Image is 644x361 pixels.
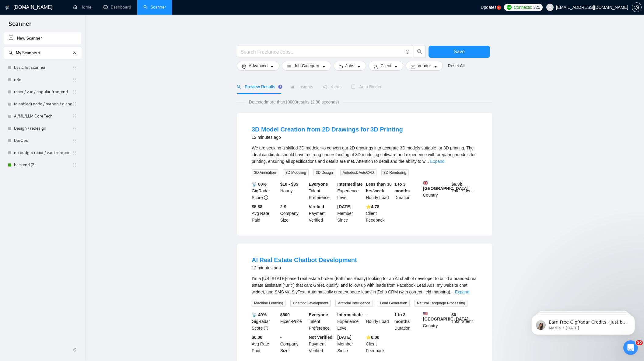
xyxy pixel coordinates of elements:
[429,46,490,58] button: Save
[415,300,467,307] span: Natural Language Processing
[357,64,361,69] span: caret-down
[632,5,642,10] a: setting
[14,61,72,74] a: Basic 1st scanner
[514,4,532,11] span: Connects:
[252,276,478,294] span: I’m a [US_STATE]-based real estate broker (Brittimes Realty) looking for an AI chatbot developer ...
[365,311,393,331] div: Hourly Load
[308,311,336,331] div: Talent Preference
[623,340,638,355] iframe: Intercom live chat
[4,61,81,74] li: Basic 1st scanner
[335,300,373,307] span: Artificial Intelligence
[237,85,241,89] span: search
[374,64,378,69] span: user
[72,347,79,353] span: double-left
[4,32,81,44] li: New Scanner
[9,50,40,55] span: My Scanners
[252,182,267,187] b: 📡 60%
[414,49,425,54] span: search
[548,5,552,9] span: user
[73,5,91,10] a: homeHome
[14,122,72,135] a: Design / redesign
[448,62,464,69] a: Reset All
[309,182,328,187] b: Everyone
[366,204,379,209] b: ⭐️ 4.78
[336,181,365,201] div: Experience Level
[337,335,351,340] b: [DATE]
[425,159,429,164] span: ...
[287,64,291,69] span: bars
[280,335,282,340] b: -
[366,335,379,340] b: ⭐️ 0.00
[264,326,268,330] span: info-circle
[4,122,81,135] li: Design / redesign
[72,65,77,70] span: holder
[14,98,72,110] a: (disabled) node / python / django / flask / ruby / backend
[393,311,422,331] div: Duration
[323,84,342,89] span: Alerts
[336,203,365,223] div: Member Since
[636,340,643,345] span: 10
[290,85,295,89] span: area-chart
[14,74,72,86] a: n8n
[365,181,393,201] div: Hourly Load
[339,64,343,69] span: folder
[308,334,336,354] div: Payment Verified
[450,289,454,294] span: ...
[5,3,9,12] img: logo
[4,147,81,159] li: no budget react / vue frontend
[245,99,343,105] span: Detected more than 10000 results (2.90 seconds)
[450,181,479,201] div: Total Spent
[455,289,469,294] a: Expand
[450,311,479,331] div: Total Spent
[279,311,308,331] div: Fixed-Price
[252,300,285,307] span: Machine Learning
[103,5,131,10] a: dashboardDashboard
[336,311,365,331] div: Experience Level
[632,5,641,10] span: setting
[369,61,403,71] button: userClientcaret-down
[423,311,469,321] b: [GEOGRAPHIC_DATA]
[308,181,336,201] div: Talent Preference
[252,275,478,295] div: I’m a Texas-based real estate broker (Brittimes Realty) looking for an AI chatbot developer to bu...
[380,62,391,69] span: Client
[252,134,403,141] div: 12 minutes ago
[249,62,268,69] span: Advanced
[522,302,644,345] iframe: Intercom notifications message
[252,312,267,317] b: 📡 49%
[290,300,331,307] span: Chatbot Development
[378,300,410,307] span: Lead Generation
[72,77,77,82] span: holder
[72,150,77,155] span: holder
[237,61,279,71] button: settingAdvancedcaret-down
[242,64,246,69] span: setting
[4,98,81,110] li: (disabled) node / python / django / flask / ruby / backend
[72,102,77,107] span: holder
[16,50,40,55] span: My Scanners
[406,61,443,71] button: idcardVendorcaret-down
[252,145,478,165] div: We are seeking a skilled 3D modeler to convert our 2D drawings into accurate 3D models suitable f...
[4,19,36,32] span: Scanner
[422,311,450,331] div: Country
[345,62,355,69] span: Jobs
[394,312,410,324] b: 1 to 3 months
[322,64,326,69] span: caret-down
[4,135,81,147] li: DevOps
[283,169,308,176] span: 3D Modeling
[4,86,81,98] li: react / vue / angular frontend
[252,169,278,176] span: 3D Animation
[9,51,13,55] span: search
[270,64,274,69] span: caret-down
[264,195,268,200] span: info-circle
[279,334,308,354] div: Company Size
[394,182,410,193] b: 1 to 3 months
[280,182,298,187] b: $10 - $35
[294,62,319,69] span: Job Category
[250,311,279,331] div: GigRadar Score
[451,312,456,317] b: $ 0
[308,203,336,223] div: Payment Verified
[334,61,366,71] button: folderJobscaret-down
[406,50,410,54] span: info-circle
[365,203,393,223] div: Client Feedback
[418,62,431,69] span: Vendor
[323,85,327,89] span: notification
